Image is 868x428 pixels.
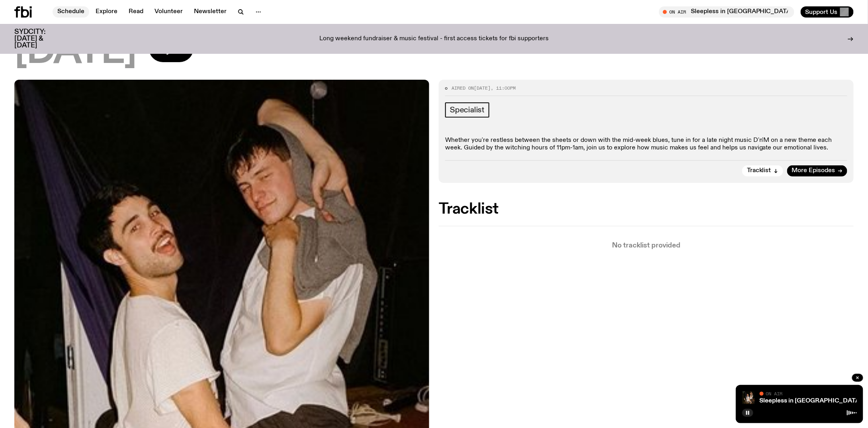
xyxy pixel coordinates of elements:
[14,29,65,49] h3: SYDCITY: [DATE] & [DATE]
[53,6,89,18] a: Schedule
[450,106,485,114] span: Specialist
[766,391,783,396] span: On Air
[659,6,794,18] button: On AirSleepless in [GEOGRAPHIC_DATA]
[805,8,838,16] span: Support Us
[445,137,847,152] p: Whether you're restless between the sheets or down with the mid-week blues, tune in for a late ni...
[792,168,835,174] span: More Episodes
[445,102,489,118] a: Specialist
[319,35,549,43] p: Long weekend fundraiser & music festival - first access tickets for fbi supporters
[91,6,122,18] a: Explore
[189,6,231,18] a: Newsletter
[742,165,783,177] button: Tracklist
[474,85,491,91] span: [DATE]
[150,6,188,18] a: Volunteer
[801,6,854,18] button: Support Us
[760,398,862,404] a: Sleepless in [GEOGRAPHIC_DATA]
[14,34,136,70] span: [DATE]
[439,242,854,249] p: No tracklist provided
[124,6,148,18] a: Read
[452,85,474,91] span: Aired on
[787,165,847,177] a: More Episodes
[439,202,854,216] h2: Tracklist
[742,391,755,404] img: Marcus Whale is on the left, bent to his knees and arching back with a gleeful look his face He i...
[747,168,771,174] span: Tracklist
[491,85,516,91] span: , 11:00pm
